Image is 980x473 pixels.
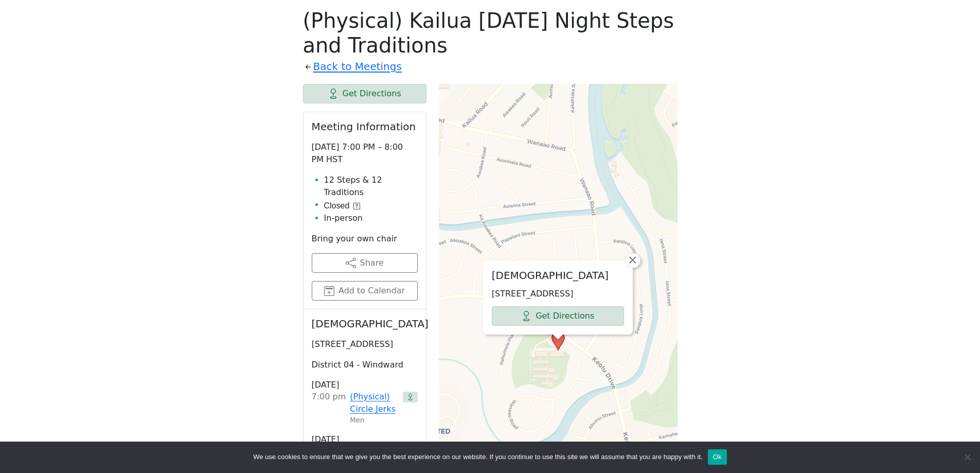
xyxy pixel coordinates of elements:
h3: [DATE] [312,434,418,445]
a: Back to Meetings [313,58,402,76]
span: × [628,254,638,266]
p: [STREET_ADDRESS] [492,288,624,300]
a: (Physical) Circle Jerks [350,391,398,415]
div: 7:00 PM [312,391,346,426]
h1: (Physical) Kailua [DATE] Night Steps and Traditions [303,8,678,58]
span: We use cookies to ensure that we give you the best experience on our website. If you continue to ... [253,452,702,462]
small: Men [350,415,364,426]
li: In-person [324,212,418,224]
li: 12 Steps & 12 Traditions [324,174,418,199]
button: Add to Calendar [312,281,418,301]
h2: Meeting Information [312,120,418,133]
button: Closed [324,200,361,212]
span: No [962,452,972,462]
p: District 04 - Windward [312,359,418,371]
h2: [DEMOGRAPHIC_DATA] [312,318,418,330]
h3: [DATE] [312,379,418,391]
span: Closed [324,200,350,212]
a: Get Directions [492,306,624,326]
h2: [DEMOGRAPHIC_DATA] [492,269,624,282]
p: Bring your own chair [312,233,418,245]
a: Close popup [625,253,640,268]
a: Get Directions [303,84,426,103]
button: Share [312,253,418,273]
p: [DATE] 7:00 PM – 8:00 PM HST [312,141,418,166]
button: Ok [708,449,727,465]
p: [STREET_ADDRESS] [312,338,418,351]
